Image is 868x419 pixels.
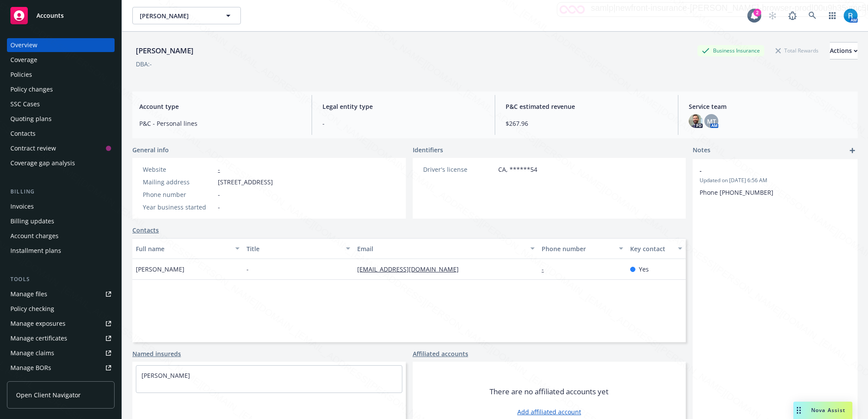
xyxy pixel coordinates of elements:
div: Driver's license [423,165,495,174]
a: Quoting plans [7,112,115,126]
div: [PERSON_NAME] [132,45,197,56]
span: [STREET_ADDRESS] [218,177,273,187]
a: Contacts [7,127,115,141]
div: Manage claims [10,346,54,360]
span: P&C - Personal lines [139,119,301,128]
a: Account charges [7,229,115,243]
button: Nova Assist [793,402,852,419]
div: Manage BORs [10,361,51,375]
div: Website [143,165,214,174]
span: Account type [139,102,301,111]
div: Full name [136,244,230,253]
a: - [218,165,220,173]
div: SSC Cases [10,97,40,111]
a: - [542,265,551,273]
div: Phone number [143,190,214,199]
a: Accounts [7,3,115,28]
span: Identifiers [413,145,443,154]
div: Quoting plans [10,112,52,126]
div: Billing updates [10,214,54,228]
a: [PERSON_NAME] [141,371,190,380]
div: Installment plans [10,244,61,258]
div: Policies [10,68,32,82]
div: DBA: - [136,59,152,69]
a: Policy checking [7,302,115,316]
a: Search [804,7,821,24]
div: Invoices [10,200,34,213]
button: Key contact [627,238,686,259]
div: Manage exposures [10,317,66,331]
div: Manage certificates [10,331,67,345]
div: Tools [7,275,115,284]
div: Business Insurance [697,45,764,56]
a: Manage claims [7,346,115,360]
a: Start snowing [764,7,781,24]
a: Installment plans [7,244,115,258]
span: [PERSON_NAME] [140,11,215,20]
a: Switch app [824,7,841,24]
div: Billing [7,187,115,196]
span: Nova Assist [811,406,845,414]
span: Notes [693,145,710,156]
span: - [322,119,484,128]
span: There are no affiliated accounts yet [490,386,608,397]
span: - [218,203,220,212]
a: Invoices [7,200,115,213]
a: [EMAIL_ADDRESS][DOMAIN_NAME] [357,265,466,273]
a: Affiliated accounts [413,349,468,358]
span: MT [707,117,716,126]
div: Account charges [10,229,59,243]
div: Year business started [143,203,214,212]
button: Full name [132,238,243,259]
a: Manage exposures [7,317,115,331]
span: Open Client Navigator [16,390,81,399]
a: Add affiliated account [517,407,581,416]
span: - [700,166,828,175]
span: Legal entity type [322,102,484,111]
a: Billing updates [7,214,115,228]
a: Manage certificates [7,331,115,345]
span: - [218,190,220,199]
a: Named insureds [132,349,181,358]
a: Overview [7,38,115,52]
button: Email [354,238,538,259]
a: Contract review [7,141,115,155]
div: Coverage [10,53,37,67]
img: photo [844,9,858,23]
div: 2 [753,9,761,16]
div: Total Rewards [771,45,823,56]
div: Overview [10,38,37,52]
a: Policy changes [7,82,115,96]
a: SSC Cases [7,97,115,111]
span: Yes [639,265,649,274]
a: Policies [7,68,115,82]
div: Key contact [630,244,673,253]
span: Accounts [36,12,64,19]
a: add [847,145,858,156]
div: Actions [830,43,858,59]
button: Title [243,238,354,259]
a: Manage files [7,287,115,301]
a: Manage BORs [7,361,115,375]
span: [PERSON_NAME] [136,265,184,274]
div: Manage files [10,287,47,301]
span: $267.96 [506,119,667,128]
span: Updated on [DATE] 6:56 AM [700,177,851,184]
button: Phone number [538,238,627,259]
div: Contacts [10,127,36,141]
div: Policy changes [10,82,53,96]
span: General info [132,145,169,154]
a: Coverage gap analysis [7,156,115,170]
img: photo [689,114,703,128]
a: Contacts [132,226,159,235]
span: Service team [689,102,851,111]
div: Mailing address [143,177,214,187]
span: P&C estimated revenue [506,102,667,111]
div: -Updated on [DATE] 6:56 AMPhone [PHONE_NUMBER] [693,159,858,204]
div: Email [357,244,525,253]
div: Phone number [542,244,614,253]
div: Drag to move [793,402,804,419]
a: Coverage [7,53,115,67]
span: - [247,265,249,274]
